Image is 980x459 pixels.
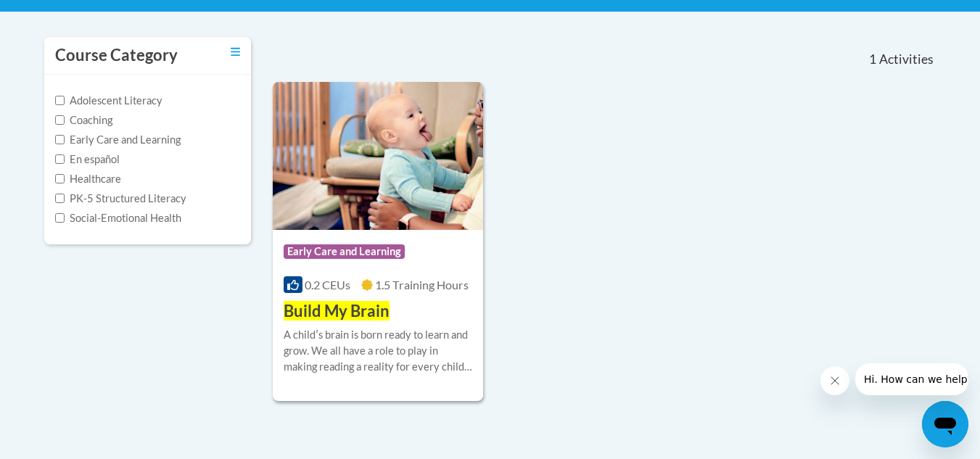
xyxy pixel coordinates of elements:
[55,152,120,168] label: En español
[879,51,934,67] span: Activities
[284,327,473,375] div: A childʹs brain is born ready to learn and grow. We all have a role to play in making reading a r...
[55,44,178,67] h3: Course Category
[55,194,65,203] input: Checkbox for Options
[55,93,162,109] label: Adolescent Literacy
[55,135,65,144] input: Checkbox for Options
[55,115,65,125] input: Checkbox for Options
[273,82,484,401] a: Course LogoEarly Care and Learning0.2 CEUs1.5 Training Hours Build My BrainA childʹs brain is bor...
[55,191,186,207] label: PK-5 Structured Literacy
[284,244,405,259] span: Early Care and Learning
[820,366,849,395] iframe: Close message
[305,278,350,291] span: 0.2 CEUs
[55,171,121,187] label: Healthcare
[55,210,181,226] label: Social-Emotional Health
[55,96,65,105] input: Checkbox for Options
[375,278,469,291] span: 1.5 Training Hours
[9,10,118,22] span: Hi. How can we help?
[231,44,240,60] a: Toggle collapse
[55,213,65,223] input: Checkbox for Options
[855,363,968,395] iframe: Message from company
[55,132,181,148] label: Early Care and Learning
[55,112,112,128] label: Coaching
[869,51,876,67] span: 1
[284,301,390,321] span: Build My Brain
[55,174,65,183] input: Checkbox for Options
[273,82,484,230] img: Course Logo
[922,401,968,447] iframe: Button to launch messaging window
[55,154,65,164] input: Checkbox for Options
